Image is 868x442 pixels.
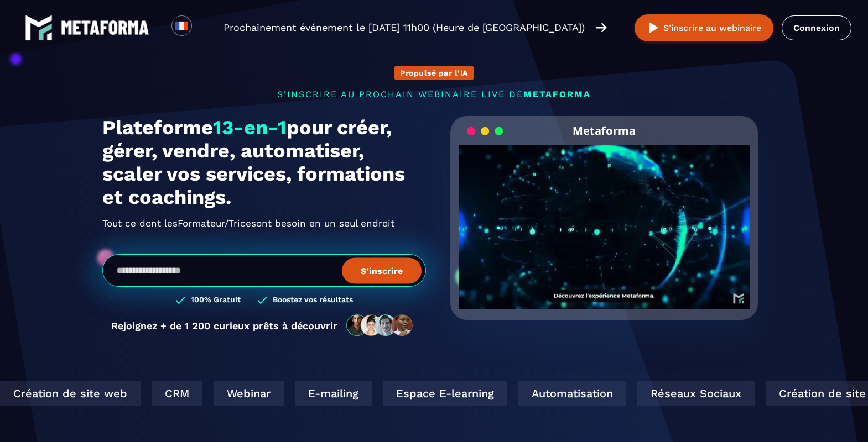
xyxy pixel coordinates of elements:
[342,257,422,283] button: S’inscrire
[647,21,661,35] img: play
[102,214,426,232] h2: Tout ce dont les ont besoin en un seul endroit
[573,116,636,145] h2: Metaforma
[453,381,523,406] div: Webinar
[192,15,219,40] div: Search for option
[391,381,441,406] div: CRM
[596,22,607,34] img: arrow-right
[61,20,149,35] img: logo
[175,295,185,306] img: checked
[178,214,256,232] span: Formateur/Trices
[534,381,611,406] div: E-mailing
[622,381,746,406] div: Espace E-learning
[213,116,287,139] span: 13-en-1
[111,320,337,331] p: Rejoignez + de 1 200 curieux prêts à découvrir
[257,295,267,306] img: checked
[175,19,189,33] img: fr
[273,295,353,306] h3: Boostez vos résultats
[467,126,503,136] img: loading
[224,20,585,35] p: Prochainement événement le [DATE] 11h00 (Heure de [GEOGRAPHIC_DATA])
[343,314,417,337] img: community-people
[459,145,750,291] video: Your browser does not support the video tag.
[523,89,591,99] span: METAFORMA
[102,116,426,209] h1: Plateforme pour créer, gérer, vendre, automatiser, scaler vos services, formations et coachings.
[201,21,210,34] input: Search for option
[400,69,468,77] p: Propulsé par l'IA
[635,14,773,41] button: S’inscrire au webinaire
[25,14,53,41] img: logo
[239,381,380,406] div: Création de site web
[757,381,865,406] div: Automatisation
[782,15,851,40] a: Connexion
[102,89,766,99] p: s'inscrire au prochain webinaire live de
[191,295,241,306] h3: 100% Gratuit
[111,381,228,406] div: Réseaux Sociaux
